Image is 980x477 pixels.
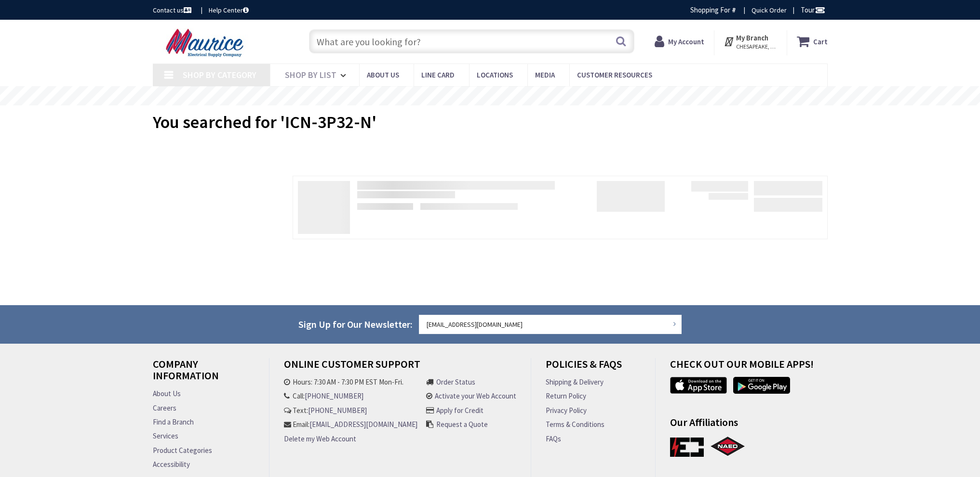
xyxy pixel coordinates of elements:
[710,435,746,457] a: NAED
[308,405,367,415] a: [PHONE_NUMBER]
[183,69,256,80] span: Shop By Category
[209,5,249,15] a: Help Center
[668,37,704,46] strong: My Account
[284,434,356,444] a: Delete my Web Account
[813,33,828,50] strong: Cart
[546,419,604,429] a: Terms & Conditions
[309,419,417,429] a: [EMAIL_ADDRESS][DOMAIN_NAME]
[477,70,513,79] span: Locations
[436,419,488,429] a: Request a Quote
[284,391,417,401] li: Call:
[690,5,730,14] span: Shopping For
[655,33,704,50] a: My Account
[153,445,212,455] a: Product Categories
[670,358,835,377] h4: Check out Our Mobile Apps!
[309,29,634,53] input: What are you looking for?
[153,388,181,399] a: About Us
[752,5,787,15] a: Quick Order
[436,405,483,415] a: Apply for Credit
[797,33,828,50] a: Cart
[546,358,640,377] h4: Policies & FAQs
[421,70,455,79] span: Line Card
[298,318,413,330] span: Sign Up for Our Newsletter:
[736,43,777,51] span: CHESAPEAKE, [GEOGRAPHIC_DATA]
[367,70,399,79] span: About us
[419,315,682,334] input: Enter your email address
[670,416,835,435] h4: Our Affiliations
[153,5,193,15] a: Contact us
[285,69,336,80] span: Shop By List
[284,358,516,377] h4: Online Customer Support
[546,405,587,415] a: Privacy Policy
[153,28,259,58] img: Maurice Electrical Supply Company
[724,33,777,50] div: My Branch CHESAPEAKE, [GEOGRAPHIC_DATA]
[153,431,178,441] a: Services
[435,391,516,401] a: Activate your Web Account
[736,33,768,42] strong: My Branch
[801,5,825,14] span: Tour
[284,419,417,429] li: Email:
[535,70,555,79] span: Media
[577,70,652,79] span: Customer Resources
[546,377,604,387] a: Shipping & Delivery
[153,111,376,133] span: You searched for 'ICN-3P32-N'
[546,391,586,401] a: Return Policy
[670,438,704,457] a: IEC
[546,434,561,444] a: FAQs
[436,377,475,387] a: Order Status
[284,377,417,387] li: Hours: 7:30 AM - 7:30 PM EST Mon-Fri.
[284,405,417,415] li: Text:
[305,391,363,401] a: [PHONE_NUMBER]
[153,417,194,427] a: Find a Branch
[153,358,255,388] h4: Company Information
[732,5,736,14] strong: #
[153,403,176,413] a: Careers
[153,459,190,469] a: Accessibility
